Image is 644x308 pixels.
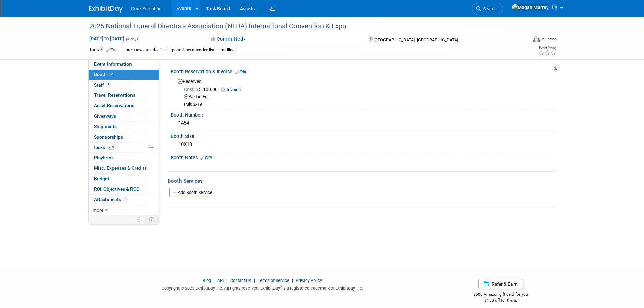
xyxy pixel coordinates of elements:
[171,110,555,118] div: Booth Number:
[87,20,517,32] div: 2025 National Funeral Directors Association (NFDA) International Convention & Expo
[89,143,159,153] a: Tasks25%
[94,186,139,192] span: ROI, Objectives & ROO
[89,6,123,13] img: ExhibitDay
[212,278,216,283] span: |
[94,155,114,160] span: Playbook
[106,82,111,87] span: 3
[230,278,251,283] a: Contact Us
[184,94,550,100] div: Paid in Full
[374,37,458,42] span: [GEOGRAPHIC_DATA], [GEOGRAPHIC_DATA]
[94,103,134,108] span: Asset Reservations
[94,124,117,129] span: Shipments
[235,70,246,74] a: Edit
[94,134,123,140] span: Sponsorships
[94,113,116,119] span: Giveaways
[89,101,159,111] a: Asset Reservations
[446,298,555,303] div: $150 off for them.
[446,287,555,303] div: $500 Amazon gift card for you,
[512,4,549,11] img: Megan Murray
[89,163,159,173] a: Misc. Expenses & Credits
[94,197,128,202] span: Attachments
[131,6,161,11] span: Core Scientific
[258,278,289,283] a: Terms of Service
[184,87,220,92] span: 3,100.00
[89,80,159,90] a: Staff3
[89,59,159,69] a: Event Information
[89,153,159,163] a: Playbook
[171,67,555,75] div: Booth Reservation & Invoice:
[176,139,550,150] div: 10X10
[123,197,128,202] span: 5
[171,131,555,140] div: Booth Size:
[94,176,109,181] span: Budget
[169,188,216,197] a: Add Booth Service
[290,278,295,283] span: |
[176,118,550,128] div: 1454
[94,61,132,67] span: Event Information
[107,145,116,150] span: 25%
[533,36,540,42] img: Format-Inperson.png
[252,278,257,283] span: |
[170,47,216,54] div: post-show attendee list
[89,70,159,80] a: Booth
[93,145,116,150] span: Tasks
[217,278,224,283] a: API
[478,279,523,289] a: Refer & Earn
[89,205,159,215] a: more
[94,72,115,77] span: Booth
[94,165,147,171] span: Misc. Expenses & Credits
[538,46,556,50] div: Event Rating
[145,215,159,224] td: Toggle Event Tabs
[280,285,282,289] sup: ®
[481,6,497,11] span: Search
[93,207,103,213] span: more
[225,278,229,283] span: |
[94,92,135,98] span: Travel Reservations
[89,35,124,42] span: [DATE] [DATE]
[106,48,118,52] a: Edit
[89,174,159,184] a: Budget
[176,76,550,108] div: Reserved
[103,36,110,41] span: to
[89,111,159,121] a: Giveaways
[124,47,168,54] div: pre-show attendee list
[89,90,159,100] a: Travel Reservations
[134,215,145,224] td: Personalize Event Tab Strip
[110,72,113,76] i: Booth reservation complete
[208,35,248,43] button: Committed
[89,132,159,142] a: Sponsorships
[184,102,550,108] div: Paid 2/19
[125,37,140,41] span: (4 days)
[184,87,199,92] span: Cost: $
[487,35,557,45] div: Event Format
[168,177,555,185] div: Booth Services
[296,278,322,283] a: Privacy Policy
[219,47,237,54] div: mailing
[89,184,159,194] a: ROI, Objectives & ROO
[89,195,159,205] a: Attachments5
[472,3,503,15] a: Search
[89,284,436,291] div: Copyright © 2025 ExhibitDay, Inc. All rights reserved. ExhibitDay is a registered trademark of Ex...
[541,37,557,42] div: In-Person
[171,152,555,161] div: Booth Notes:
[94,82,111,88] span: Staff
[89,46,118,54] td: Tags
[202,278,211,283] a: Blog
[89,122,159,132] a: Shipments
[201,156,212,160] a: Edit
[221,87,244,92] a: Invoice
